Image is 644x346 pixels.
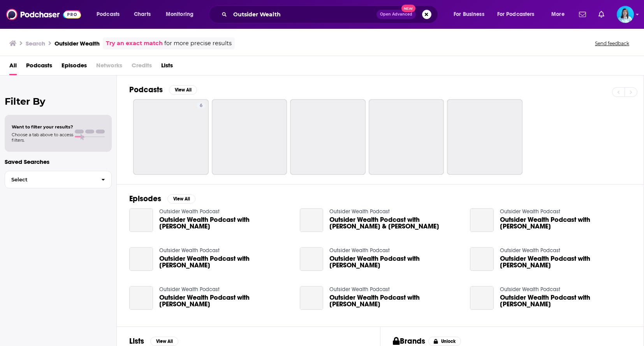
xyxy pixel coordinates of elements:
[129,194,161,204] h2: Episodes
[129,336,144,346] h2: Lists
[617,6,634,23] span: Logged in as ClarisseG
[55,40,100,47] h3: Outsider Wealth
[150,337,178,346] button: View All
[26,40,45,47] h3: Search
[129,8,155,21] a: Charts
[6,7,81,22] img: Podchaser - Follow, Share and Rate Podcasts
[133,99,209,175] a: 6
[329,216,461,230] span: Outsider Wealth Podcast with [PERSON_NAME] & [PERSON_NAME]
[329,247,390,254] a: Outsider Wealth Podcast
[500,216,631,230] a: Outsider Wealth Podcast with Glen Sutherland
[230,8,377,21] input: Search podcasts, credits, & more...
[129,247,153,271] a: Outsider Wealth Podcast with Sandy MacKay
[159,286,220,293] a: Outsider Wealth Podcast
[129,208,153,232] a: Outsider Wealth Podcast with Frank Taylor
[551,9,565,20] span: More
[500,255,631,269] a: Outsider Wealth Podcast with Cali Braithwaite
[300,208,324,232] a: Outsider Wealth Podcast with James & Riley
[300,247,324,271] a: Outsider Wealth Podcast with Omar Khan
[401,5,415,12] span: New
[12,132,73,143] span: Choose a tab above to access filters.
[5,171,112,188] button: Select
[129,194,195,204] a: EpisodesView All
[470,247,494,271] a: Outsider Wealth Podcast with Cali Braithwaite
[161,59,173,75] a: Lists
[159,247,220,254] a: Outsider Wealth Podcast
[5,158,112,165] p: Saved Searches
[129,85,197,95] a: PodcastsView All
[12,124,73,130] span: Want to filter your results?
[377,10,416,19] button: Open AdvancedNew
[200,102,202,110] span: 6
[26,59,52,75] a: Podcasts
[159,294,290,307] span: Outsider Wealth Podcast with [PERSON_NAME]
[166,9,194,20] span: Monitoring
[129,336,178,346] a: ListsView All
[497,9,535,20] span: For Podcasters
[134,9,151,20] span: Charts
[329,294,461,307] a: Outsider Wealth Podcast with Dylan Suitor
[470,208,494,232] a: Outsider Wealth Podcast with Glen Sutherland
[617,6,634,23] button: Show profile menu
[329,216,461,230] a: Outsider Wealth Podcast with James & Riley
[492,8,546,21] button: open menu
[617,6,634,23] img: User Profile
[159,216,290,230] span: Outsider Wealth Podcast with [PERSON_NAME]
[428,337,461,346] button: Unlock
[500,247,560,254] a: Outsider Wealth Podcast
[500,216,631,230] span: Outsider Wealth Podcast with [PERSON_NAME]
[576,8,589,21] a: Show notifications dropdown
[216,5,445,23] div: Search podcasts, credits, & more...
[159,255,290,269] span: Outsider Wealth Podcast with [PERSON_NAME]
[595,8,607,21] a: Show notifications dropdown
[5,177,95,182] span: Select
[164,39,232,48] span: for more precise results
[159,216,290,230] a: Outsider Wealth Podcast with Frank Taylor
[129,286,153,310] a: Outsider Wealth Podcast with Jayson Lowe
[159,255,290,269] a: Outsider Wealth Podcast with Sandy MacKay
[160,8,204,21] button: open menu
[500,294,631,307] span: Outsider Wealth Podcast with [PERSON_NAME]
[500,294,631,307] a: Outsider Wealth Podcast with Dylan Mahaney
[62,59,87,75] a: Episodes
[129,85,163,95] h2: Podcasts
[106,39,163,48] a: Try an exact match
[593,40,632,47] button: Send feedback
[159,208,220,215] a: Outsider Wealth Podcast
[454,9,484,20] span: For Business
[96,59,122,75] span: Networks
[132,59,152,75] span: Credits
[197,102,206,109] a: 6
[97,9,120,20] span: Podcasts
[329,294,461,307] span: Outsider Wealth Podcast with [PERSON_NAME]
[500,255,631,269] span: Outsider Wealth Podcast with [PERSON_NAME]
[329,208,390,215] a: Outsider Wealth Podcast
[329,286,390,293] a: Outsider Wealth Podcast
[380,12,412,16] span: Open Advanced
[91,8,130,21] button: open menu
[500,208,560,215] a: Outsider Wealth Podcast
[159,294,290,307] a: Outsider Wealth Podcast with Jayson Lowe
[329,255,461,269] span: Outsider Wealth Podcast with [PERSON_NAME]
[329,255,461,269] a: Outsider Wealth Podcast with Omar Khan
[500,286,560,293] a: Outsider Wealth Podcast
[470,286,494,310] a: Outsider Wealth Podcast with Dylan Mahaney
[167,194,195,204] button: View All
[300,286,324,310] a: Outsider Wealth Podcast with Dylan Suitor
[169,85,197,95] button: View All
[9,59,17,75] a: All
[546,8,574,21] button: open menu
[448,8,494,21] button: open menu
[5,96,112,107] h2: Filter By
[393,336,425,346] h2: Brands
